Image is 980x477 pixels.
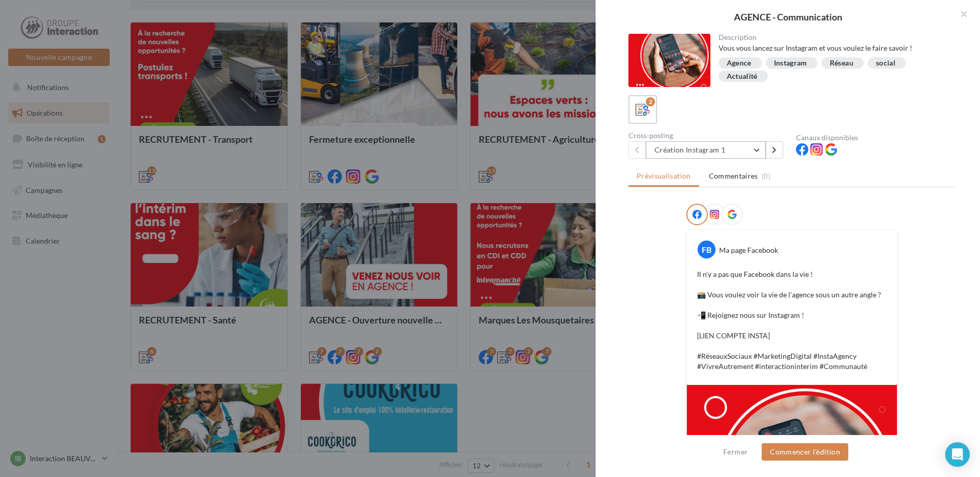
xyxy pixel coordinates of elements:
span: Commentaires [709,171,758,181]
div: Actualité [727,73,758,80]
div: 2 [646,97,655,106]
div: social [876,59,895,67]
div: AGENCE - Communication [612,12,964,21]
div: Open Intercom Messenger [945,442,970,467]
span: (0) [762,172,770,180]
div: Cross-posting [628,132,788,139]
p: Il n'y a pas que Facebook dans la vie ! 📸 Vous voulez voir la vie de l'agence sous un autre angle... [697,269,887,372]
div: Agence [727,59,751,67]
div: FB [698,241,716,258]
div: Instagram [774,59,807,67]
div: Vous vous lancez sur Instagram et vous voulez le faire savoir ! [719,43,948,53]
div: Canaux disponibles [796,134,955,141]
button: Fermer [719,446,752,458]
div: Réseau [830,59,853,67]
div: Description [719,34,948,41]
button: Commencer l'édition [762,443,848,461]
div: Ma page Facebook [719,245,778,255]
button: Création Instagram 1 [646,141,766,159]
